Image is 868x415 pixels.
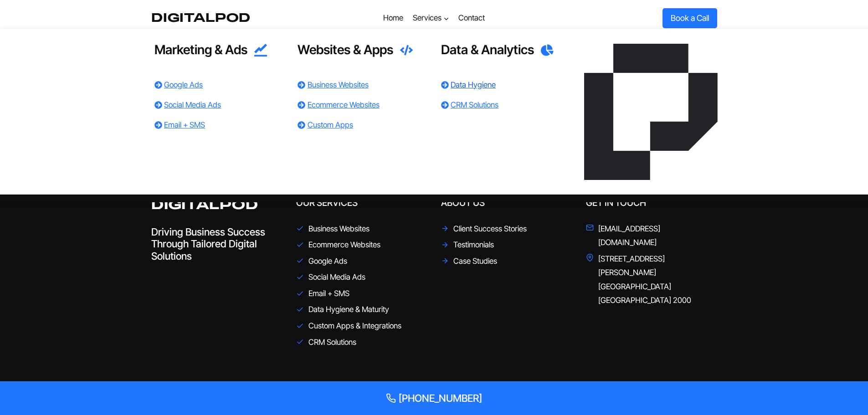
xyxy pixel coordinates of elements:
a: Home [379,7,408,29]
span: Custom Apps & Integrations [308,319,401,333]
a: Email + SMS [164,120,205,129]
span: Data & Analytics [441,42,534,58]
h5: Get in Touch [586,197,717,208]
h5: About Us [441,197,572,208]
a: Email + SMS [296,287,349,301]
a: Google Ads [296,254,347,268]
span: Social Media Ads [308,270,365,284]
a: [EMAIL_ADDRESS][DOMAIN_NAME] [586,222,717,250]
span: Case Studies [453,254,497,268]
span: Marketing & Ads [154,42,247,58]
a: Custom Apps & Integrations [296,319,401,333]
span: Websites & Apps [298,42,393,58]
a: CRM Solutions [296,335,356,349]
span: CRM Solutions [308,335,356,349]
span: [PHONE_NUMBER] [399,392,482,404]
span: [STREET_ADDRESS][PERSON_NAME] [GEOGRAPHIC_DATA] [GEOGRAPHIC_DATA] 2000 [598,252,717,307]
nav: Primary Navigation [379,7,489,29]
a: Ecommerce Websites [308,100,380,109]
span: Email + SMS [308,287,349,301]
a: Contact [454,7,489,29]
a: Business Websites [308,80,369,89]
a: Custom Apps [308,120,353,129]
a: CRM Solutions [451,100,498,109]
span: Testimonials [453,238,494,252]
button: Child menu of Services [408,7,453,29]
span: Data Hygiene & Maturity [308,302,389,317]
a: Social Media Ads [164,100,221,109]
a: [PHONE_NUMBER] [11,392,857,404]
a: Google Ads [164,80,203,89]
a: Social Media Ads [296,270,365,284]
a: DigitalPod [151,11,251,25]
a: Business Websites [296,222,370,236]
h5: Our Services [296,197,427,208]
span: Ecommerce Websites [308,238,380,252]
span: [EMAIL_ADDRESS][DOMAIN_NAME] [598,222,717,250]
a: Ecommerce Websites [296,238,380,252]
span: Client Success Stories [453,222,527,236]
span: Business Websites [308,222,370,236]
h4: Driving Business Success Through Tailored Digital Solutions [151,226,282,262]
h2: DIGITALPOD [151,197,282,213]
a: Data Hygiene & Maturity [296,302,389,317]
a: Data Hygiene [451,80,496,89]
span: Google Ads [308,254,347,268]
a: Book a Call [663,8,717,28]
